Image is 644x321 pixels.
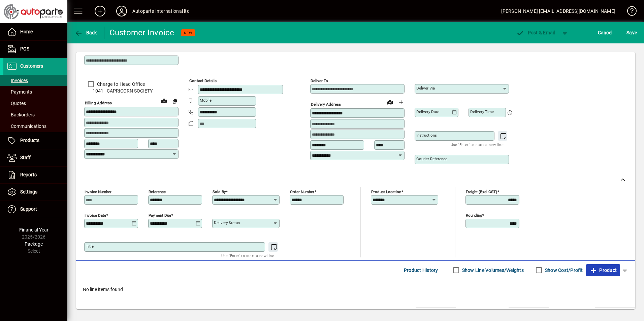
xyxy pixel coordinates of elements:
mat-hint: Use 'Enter' to start a new line [221,252,274,259]
mat-label: Instructions [416,133,437,138]
label: Show Line Volumes/Weights [461,267,524,274]
button: Copy to Delivery address [169,96,180,106]
span: Package [25,241,43,247]
a: Support [3,201,67,218]
span: ost & Email [516,30,555,35]
div: Autoparts International ltd [132,6,190,16]
td: Total Volume [375,308,416,316]
div: No line items found [76,279,635,300]
span: Quotes [7,101,26,106]
span: Invoices [7,78,28,83]
td: 65.00 [595,308,635,316]
a: Quotes [3,98,67,109]
mat-label: Delivery date [416,109,439,114]
mat-label: Payment due [149,213,171,218]
span: Products [20,138,39,143]
button: Save [625,27,639,39]
mat-label: Courier Reference [416,156,447,161]
mat-label: Freight (excl GST) [466,189,497,194]
a: View on map [159,95,169,106]
span: POS [20,46,29,51]
mat-label: Deliver To [311,78,328,83]
button: Choose address [395,97,406,108]
a: Knowledge Base [622,1,636,23]
span: Customers [20,63,43,69]
span: Financial Year [19,227,49,233]
span: Staff [20,155,31,160]
button: Add [89,5,111,17]
span: Communications [7,123,46,129]
a: Staff [3,149,67,166]
a: View on map [385,97,395,107]
app-page-header-button: Back [67,27,104,39]
button: Cancel [596,27,614,39]
mat-hint: Use 'Enter' to start a new line [451,141,504,148]
td: 0.0000 M³ [416,308,456,316]
mat-label: Product location [371,189,401,194]
span: Reports [20,172,37,177]
span: Cancel [598,27,613,38]
span: Product [589,265,617,276]
span: 1041 - CAPRICORN SOCIETY [84,87,179,95]
span: Settings [20,189,37,194]
mat-label: Delivery time [470,109,494,114]
span: Backorders [7,112,35,117]
a: Payments [3,86,67,98]
a: Reports [3,167,67,183]
mat-label: Order number [290,189,314,194]
span: ave [626,27,637,38]
a: Invoices [3,75,67,86]
td: 65.00 [509,308,549,316]
a: Home [3,24,67,40]
button: Product History [401,264,441,276]
td: GST exclusive [554,308,595,316]
span: Support [20,206,37,212]
mat-label: Invoice date [85,213,106,218]
button: Post & Email [513,27,558,39]
div: Customer Invoice [109,27,174,38]
a: Products [3,132,67,149]
a: Backorders [3,109,67,120]
span: NEW [184,31,192,35]
button: Product [586,264,620,276]
mat-label: Sold by [213,189,226,194]
mat-label: Reference [149,189,166,194]
mat-label: Title [86,244,94,249]
span: S [626,30,629,35]
mat-label: Deliver via [416,86,435,91]
span: Home [20,29,33,34]
button: Profile [111,5,132,17]
a: Settings [3,184,67,201]
span: P [528,30,531,35]
a: Communications [3,120,67,132]
span: Back [74,30,97,35]
mat-label: Invoice number [85,189,111,194]
td: Freight (excl GST) [461,308,509,316]
label: Charge to Head Office [96,81,145,87]
button: Back [73,27,99,39]
div: [PERSON_NAME] [EMAIL_ADDRESS][DOMAIN_NAME] [501,6,615,16]
label: Show Cost/Profit [544,267,583,274]
mat-label: Rounding [466,213,482,218]
mat-label: Mobile [200,98,212,103]
span: Payments [7,89,32,95]
span: Product History [404,265,438,276]
a: POS [3,41,67,58]
mat-label: Delivery status [214,220,240,225]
